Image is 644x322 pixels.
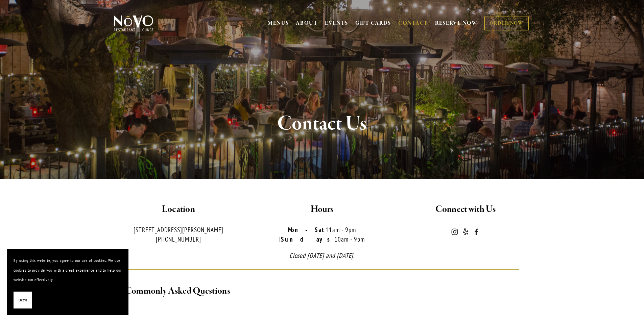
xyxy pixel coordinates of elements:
[14,256,122,285] p: By using this website, you agree to our use of cookies. We use cookies to provide you with a grea...
[451,228,458,235] a: Instagram
[125,284,519,298] h2: Commonly Asked Questions
[462,228,469,235] a: Yelp
[268,20,289,27] a: MENUS
[473,228,480,235] a: Novo Restaurant and Lounge
[398,17,428,30] a: CONTACT
[355,17,391,30] a: GIFT CARDS
[289,251,355,259] em: Closed [DATE] and [DATE].
[281,235,334,243] strong: Sundays
[256,225,388,244] p: 11am - 9pm | 10am - 9pm
[14,292,32,309] button: Okay!
[256,202,388,217] h2: Hours
[435,17,478,30] a: RESERVE NOW
[113,15,155,32] img: Novo Restaurant &amp; Lounge
[484,17,528,30] a: ORDER NOW
[325,20,348,27] a: EVENTS
[288,226,326,234] strong: Mon-Sat
[113,225,245,244] p: [STREET_ADDRESS][PERSON_NAME] [PHONE_NUMBER]
[19,295,27,305] span: Okay!
[400,202,532,217] h2: Connect with Us
[113,202,245,217] h2: Location
[7,249,128,315] section: Cookie banner
[296,20,318,27] a: ABOUT
[277,111,367,137] strong: Contact Us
